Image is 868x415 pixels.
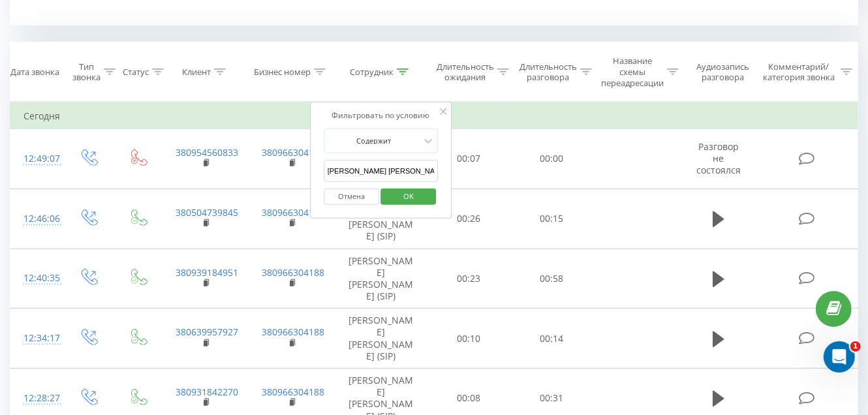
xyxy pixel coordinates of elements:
[262,206,324,219] a: 380966304188
[427,249,510,309] td: 00:23
[427,189,510,249] td: 00:26
[510,249,593,309] td: 00:58
[335,249,427,309] td: [PERSON_NAME] [PERSON_NAME] (SIP)
[23,146,50,172] div: 12:49:07
[176,266,238,279] a: 380939184951
[381,189,437,205] button: OK
[850,341,861,352] span: 1
[519,61,577,84] div: Длительность разговора
[23,266,50,291] div: 12:40:35
[427,309,510,369] td: 00:10
[10,67,59,78] div: Дата звонка
[72,61,101,84] div: Тип звонка
[510,309,593,369] td: 00:14
[437,61,494,84] div: Длительность ожидания
[23,326,50,351] div: 12:34:17
[427,129,510,189] td: 00:07
[254,67,311,78] div: Бизнес номер
[824,341,855,373] iframe: Intercom live chat
[176,146,238,159] a: 380954560833
[262,386,324,398] a: 380966304188
[510,189,593,249] td: 00:15
[601,55,664,89] div: Название схемы переадресации
[176,386,238,398] a: 380931842270
[510,129,593,189] td: 00:00
[182,67,211,78] div: Клиент
[262,146,324,159] a: 380966304188
[23,206,50,232] div: 12:46:06
[324,189,379,205] button: Отмена
[23,386,50,411] div: 12:28:27
[390,186,427,206] span: OK
[335,309,427,369] td: [PERSON_NAME] [PERSON_NAME] (SIP)
[761,61,837,84] div: Комментарий/категория звонка
[350,67,394,78] div: Сотрудник
[123,67,149,78] div: Статус
[324,160,439,183] input: Введите значение
[10,103,858,129] td: Сегодня
[262,266,324,279] a: 380966304188
[262,326,324,338] a: 380966304188
[690,61,755,84] div: Аудиозапись разговора
[176,206,238,219] a: 380504739845
[696,140,741,176] span: Разговор не состоялся
[324,109,439,122] div: Фильтровать по условию
[176,326,238,338] a: 380639957927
